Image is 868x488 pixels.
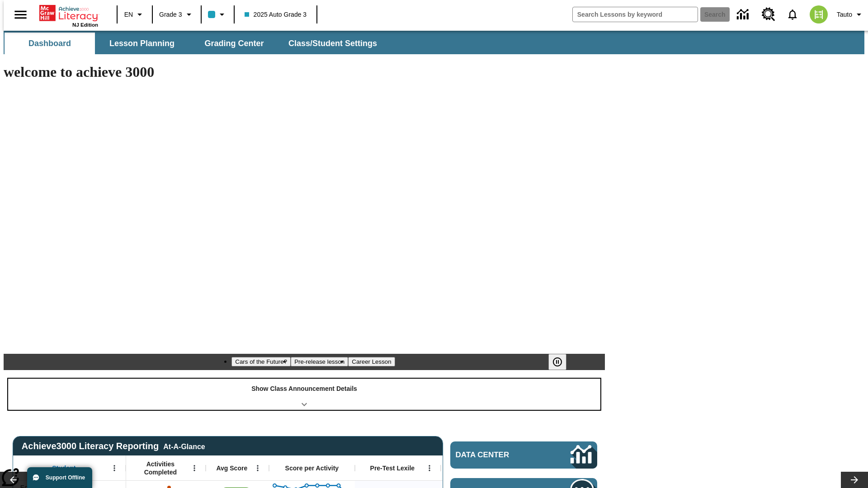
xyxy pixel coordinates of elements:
[837,10,852,19] span: Tauto
[573,7,698,22] input: search field
[5,33,95,54] button: Dashboard
[548,354,566,370] button: Pause
[456,450,540,460] span: Data Center
[781,3,804,26] a: Notifications
[251,461,264,475] button: Open Menu
[189,33,279,54] button: Grading Center
[108,461,121,475] button: Open Menu
[291,357,348,366] button: Slide 2 Pre-release lesson
[188,461,201,475] button: Open Menu
[231,357,291,366] button: Slide 1 Cars of the Future?
[251,384,357,394] p: Show Class Announcement Details
[72,22,98,28] span: NJ Edition
[4,33,385,54] div: SubNavbar
[810,5,828,23] img: avatar image
[39,4,98,22] a: Home
[52,464,75,472] span: Student
[548,354,576,370] div: Pause
[281,33,384,54] button: Class/Student Settings
[39,3,98,28] div: Home
[22,441,205,451] span: Achieve3000 Literacy Reporting
[204,38,264,49] span: Grading Center
[156,6,198,23] button: Grade: Grade 3, Select a grade
[159,10,182,19] span: Grade 3
[423,461,436,475] button: Open Menu
[163,441,205,451] div: At-A-Glance
[131,460,190,476] span: Activities Completed
[4,64,605,80] h1: welcome to achieve 3000
[216,464,247,472] span: Avg Score
[28,38,71,49] span: Dashboard
[4,31,864,54] div: SubNavbar
[370,464,415,472] span: Pre-Test Lexile
[245,10,307,19] span: 2025 Auto Grade 3
[204,6,231,23] button: Class color is light blue. Change class color
[27,467,92,488] button: Support Offline
[731,2,756,27] a: Data Center
[450,441,597,469] a: Data Center
[288,38,377,49] span: Class/Student Settings
[756,2,781,27] a: Resource Center, Will open in new tab
[97,33,187,54] button: Lesson Planning
[833,6,868,23] button: Profile/Settings
[348,357,395,366] button: Slide 3 Career Lesson
[109,38,175,49] span: Lesson Planning
[120,6,149,23] button: Language: EN, Select a language
[804,3,833,26] button: Select a new avatar
[124,10,133,19] span: EN
[46,474,85,481] span: Support Offline
[8,379,600,410] div: Show Class Announcement Details
[285,464,339,472] span: Score per Activity
[7,1,34,28] button: Open side menu
[841,472,868,488] button: Lesson carousel, Next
